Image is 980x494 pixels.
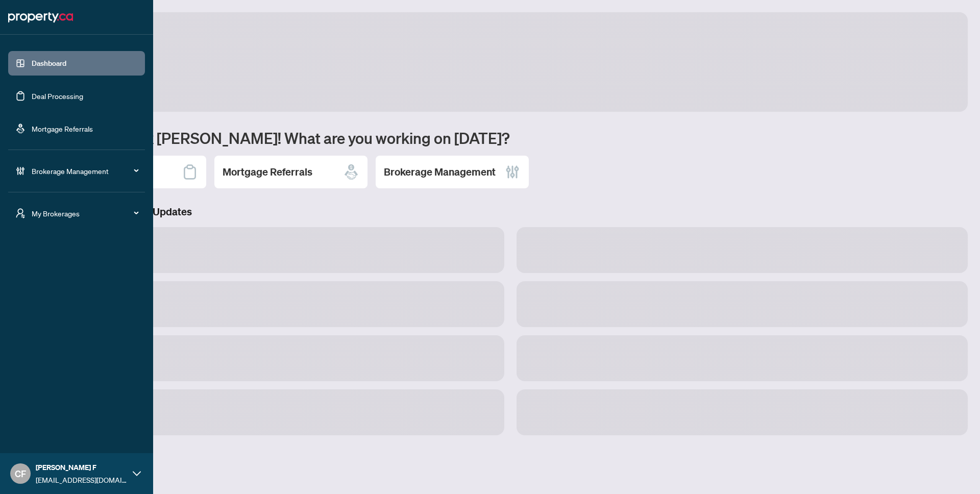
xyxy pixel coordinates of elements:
span: user-switch [15,208,26,218]
a: Deal Processing [32,91,83,101]
span: CF [15,466,26,481]
span: [PERSON_NAME] F [36,462,128,473]
h3: Brokerage & Industry Updates [53,205,968,219]
a: Dashboard [32,59,66,68]
span: My Brokerages [32,208,138,219]
span: Brokerage Management [32,165,138,177]
h2: Brokerage Management [384,165,496,179]
img: logo [8,9,73,26]
h1: Welcome back [PERSON_NAME]! What are you working on [DATE]? [53,128,968,147]
span: [EMAIL_ADDRESS][DOMAIN_NAME] [36,474,128,485]
a: Mortgage Referrals [32,124,93,133]
h2: Mortgage Referrals [223,165,312,179]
